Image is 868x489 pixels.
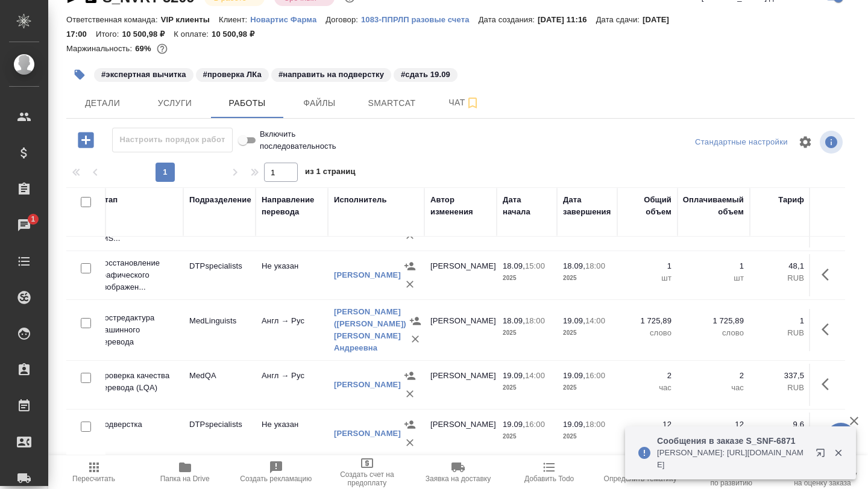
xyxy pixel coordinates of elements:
[585,261,605,270] p: 18:00
[183,309,256,351] td: MedLinguists
[401,275,419,293] button: Удалить
[623,260,671,272] p: 1
[135,44,154,53] p: 69%
[525,420,545,429] p: 16:00
[48,455,139,489] button: Пересчитать
[684,315,744,327] p: 1 725,89
[99,419,177,431] p: Подверстка
[183,364,256,406] td: MedQA
[122,30,174,39] p: 10 500,98 ₽
[66,15,161,24] p: Ответственная команда:
[412,455,503,489] button: Заявка на доставку
[808,441,837,470] button: Открыть в новой вкладке
[820,131,845,154] span: Посмотреть информацию
[256,413,328,455] td: Не указан
[334,307,406,352] a: [PERSON_NAME] ([PERSON_NAME]) [PERSON_NAME] Андреевна
[240,475,312,483] span: Создать рекламацию
[146,96,204,111] span: Услуги
[563,420,585,429] p: 19.09,
[595,455,686,489] button: Определить тематику
[623,382,671,394] p: час
[3,210,45,240] a: 1
[96,30,122,39] p: Итого:
[230,455,321,489] button: Создать рекламацию
[101,69,186,81] p: #экспертная вычитка
[563,431,611,443] p: 2025
[623,431,671,443] p: страница
[657,447,808,471] p: [PERSON_NAME]: [URL][DOMAIN_NAME]
[74,96,131,111] span: Детали
[426,475,491,483] span: Заявка на доставку
[24,213,42,225] span: 1
[406,312,424,330] button: Назначить
[260,128,336,152] span: Включить последовательность
[406,330,424,348] button: Удалить
[756,370,804,382] p: 337,5
[361,14,479,24] a: 1083-ППРЛП разовые счета
[503,316,525,325] p: 18.09,
[401,69,450,81] p: #сдать 19.09
[401,257,419,275] button: Назначить
[596,15,643,24] p: Дата сдачи:
[756,419,804,431] p: 9,6
[503,382,551,394] p: 2025
[424,413,497,455] td: [PERSON_NAME]
[604,475,677,483] span: Определить тематику
[66,44,135,53] p: Маржинальность:
[525,261,545,270] p: 15:00
[424,364,497,406] td: [PERSON_NAME]
[684,419,744,431] p: 12
[756,382,804,394] p: RUB
[424,309,497,351] td: [PERSON_NAME]
[99,370,177,394] p: Проверка качества перевода (LQA)
[329,470,405,487] span: Создать счет на предоплату
[256,309,328,351] td: Англ → Рус
[826,423,856,453] button: 🙏
[623,194,671,218] div: Общий объем
[66,61,93,88] button: Добавить тэг
[503,371,525,380] p: 19.09,
[814,315,843,344] button: Здесь прячутся важные кнопки
[401,416,419,434] button: Назначить
[183,413,256,455] td: DTPspecialists
[183,254,256,296] td: DTPspecialists
[563,261,585,270] p: 18.09,
[218,96,276,111] span: Работы
[623,315,671,327] p: 1 725,89
[563,272,611,284] p: 2025
[524,475,574,483] span: Добавить Todo
[826,447,851,458] button: Закрыть
[503,327,551,339] p: 2025
[361,15,479,24] p: 1083-ППРЛП разовые счета
[756,272,804,284] p: RUB
[256,364,328,406] td: Англ → Рус
[525,316,545,325] p: 18:00
[683,194,744,218] div: Оплачиваемый объем
[585,316,605,325] p: 14:00
[212,30,263,39] p: 10 500,98 ₽
[684,260,744,272] p: 1
[435,95,493,110] span: Чат
[814,370,843,399] button: Здесь прячутся важные кнопки
[692,133,791,152] div: split button
[160,475,210,483] span: Папка на Drive
[219,15,250,24] p: Клиент:
[525,371,545,380] p: 14:00
[791,128,820,157] span: Настроить таблицу
[563,327,611,339] p: 2025
[334,270,401,279] a: [PERSON_NAME]
[479,15,538,24] p: Дата создания:
[585,371,605,380] p: 16:00
[203,69,262,81] p: #проверка ЛКа
[154,41,170,57] button: 2679.39 RUB;
[684,382,744,394] p: час
[250,14,325,24] a: Новартис Фарма
[504,455,595,489] button: Добавить Todo
[325,15,361,24] p: Договор:
[684,370,744,382] p: 2
[99,194,118,206] div: Этап
[430,194,491,218] div: Автор изменения
[174,30,212,39] p: К оплате:
[657,435,808,447] p: Сообщения в заказе S_SNF-6871
[563,371,585,380] p: 19.09,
